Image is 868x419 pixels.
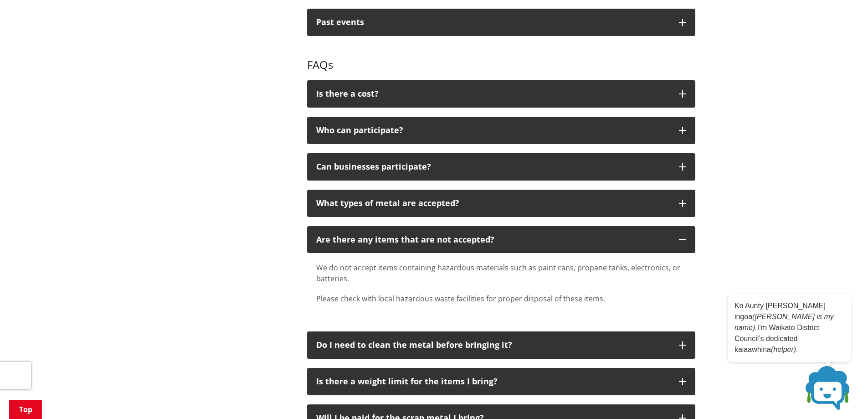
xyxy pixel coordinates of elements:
p: Please check with local hazardous waste facilities for proper disposal of these items. [316,293,686,304]
button: Is there a cost? [307,80,695,108]
div: Is there a cost? [316,89,670,98]
p: We do not accept items containing hazardous materials such as paint cans, propane tanks, electron... [316,262,686,284]
p: Who can participate? [316,126,670,135]
button: Is there a weight limit for the items I bring? [307,368,695,395]
em: (helper) [771,346,796,353]
p: Can businesses participate? [316,162,670,171]
button: Who can participate? [307,117,695,144]
a: Top [9,400,42,419]
div: Past events [316,18,670,27]
h3: FAQs [307,45,695,72]
p: What types of metal are accepted? [316,199,670,208]
em: ([PERSON_NAME] is my name). [734,313,834,331]
p: Are there any items that are not accepted? [316,235,670,244]
p: Is there a weight limit for the items I bring? [316,377,670,386]
p: Do I need to clean the metal before bringing it? [316,341,670,350]
button: Are there any items that are not accepted? [307,226,695,253]
button: What types of metal are accepted? [307,190,695,217]
button: Past events [307,9,695,36]
p: Ko Aunty [PERSON_NAME] ingoa I’m Waikato District Council’s dedicated kaiaawhina . [734,300,844,355]
button: Do I need to clean the metal before bringing it? [307,331,695,359]
button: Can businesses participate? [307,153,695,181]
